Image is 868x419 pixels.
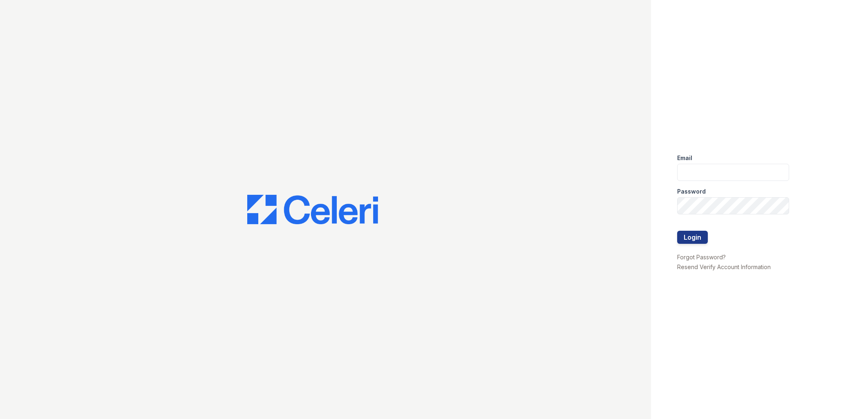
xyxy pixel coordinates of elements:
[677,187,706,196] label: Password
[677,231,708,244] button: Login
[677,263,771,270] a: Resend Verify Account Information
[677,254,726,261] a: Forgot Password?
[677,154,692,162] label: Email
[247,195,378,224] img: CE_Logo_Blue-a8612792a0a2168367f1c8372b55b34899dd931a85d93a1a3d3e32e68fde9ad4.png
